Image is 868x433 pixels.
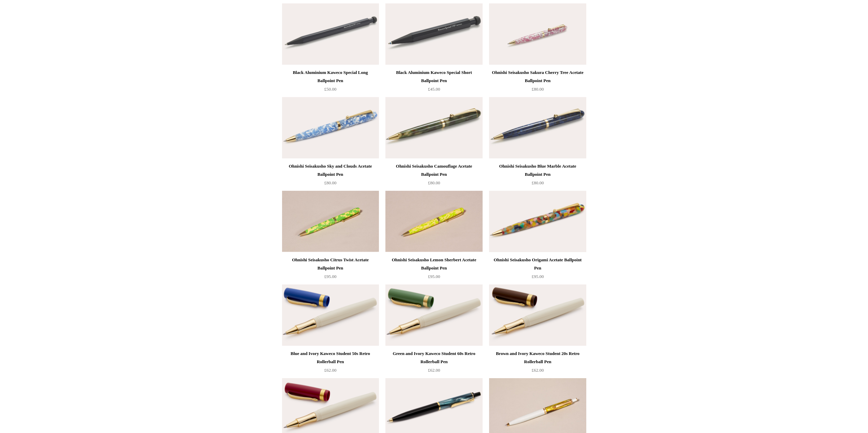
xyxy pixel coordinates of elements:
a: Ohnishi Seisakusho Blue Marble Acetate Ballpoint Pen Ohnishi Seisakusho Blue Marble Acetate Ballp... [489,97,586,158]
a: Ohnishi Seisakusho Origami Acetate Ballpoint Pen Ohnishi Seisakusho Origami Acetate Ballpoint Pen [489,191,586,252]
a: Brown and Ivory Kaweco Student 20s Retro Rollerball Pen Brown and Ivory Kaweco Student 20s Retro ... [489,284,586,346]
a: Ohnishi Seisakusho Sky and Clouds Acetate Ballpoint Pen £80.00 [282,162,379,190]
a: Ohnishi Seisakusho Camouflage Acetate Ballpoint Pen Ohnishi Seisakusho Camouflage Acetate Ballpoi... [385,97,482,158]
img: Ohnishi Seisakusho Citrus Twist Acetate Ballpoint Pen [282,191,379,252]
img: Ohnishi Seisakusho Sky and Clouds Acetate Ballpoint Pen [282,97,379,158]
img: Black Aluminium Kaweco Special Long Ballpoint Pen [282,3,379,65]
div: Ohnishi Seisakusho Camouflage Acetate Ballpoint Pen [387,162,481,179]
div: Green and Ivory Kaweco Student 60s Retro Rollerball Pen [387,350,481,366]
div: Black Aluminium Kaweco Special Short Ballpoint Pen [387,68,481,85]
div: Blue and Ivory Kaweco Student 50s Retro Rollerball Pen [284,350,377,366]
a: Brown and Ivory Kaweco Student 20s Retro Rollerball Pen £62.00 [489,350,586,377]
span: £50.00 [324,87,337,92]
a: Blue and Ivory Kaweco Student 50s Retro Rollerball Pen Blue and Ivory Kaweco Student 50s Retro Ro... [282,284,379,346]
a: Ohnishi Seisakusho Sky and Clouds Acetate Ballpoint Pen Ohnishi Seisakusho Sky and Clouds Acetate... [282,97,379,158]
img: Black Aluminium Kaweco Special Short Ballpoint Pen [385,3,482,65]
img: Ohnishi Seisakusho Sakura Cherry Tree Acetate Ballpoint Pen [489,3,586,65]
span: £95.00 [324,274,337,279]
img: Brown and Ivory Kaweco Student 20s Retro Rollerball Pen [489,284,586,346]
img: Ohnishi Seisakusho Camouflage Acetate Ballpoint Pen [385,97,482,158]
span: £80.00 [532,180,544,185]
img: Green and Ivory Kaweco Student 60s Retro Rollerball Pen [385,284,482,346]
img: Ohnishi Seisakusho Origami Acetate Ballpoint Pen [489,191,586,252]
img: Ohnishi Seisakusho Lemon Sherbert Acetate Ballpoint Pen [385,191,482,252]
div: Black Aluminium Kaweco Special Long Ballpoint Pen [284,68,377,85]
a: Black Aluminium Kaweco Special Long Ballpoint Pen £50.00 [282,68,379,96]
a: Blue and Ivory Kaweco Student 50s Retro Rollerball Pen £62.00 [282,350,379,377]
span: £45.00 [428,87,440,92]
span: £95.00 [428,274,440,279]
a: Green and Ivory Kaweco Student 60s Retro Rollerball Pen Green and Ivory Kaweco Student 60s Retro ... [385,284,482,346]
span: £95.00 [532,274,544,279]
a: Ohnishi Seisakusho Blue Marble Acetate Ballpoint Pen £80.00 [489,162,586,190]
a: Ohnishi Seisakusho Citrus Twist Acetate Ballpoint Pen £95.00 [282,256,379,284]
span: £80.00 [428,180,440,185]
div: Ohnishi Seisakusho Lemon Sherbert Acetate Ballpoint Pen [387,256,481,272]
img: Blue and Ivory Kaweco Student 50s Retro Rollerball Pen [282,284,379,346]
a: Ohnishi Seisakusho Citrus Twist Acetate Ballpoint Pen Ohnishi Seisakusho Citrus Twist Acetate Bal... [282,191,379,252]
div: Ohnishi Seisakusho Origami Acetate Ballpoint Pen [491,256,584,272]
a: Ohnishi Seisakusho Origami Acetate Ballpoint Pen £95.00 [489,256,586,284]
span: £80.00 [324,180,337,185]
a: Ohnishi Seisakusho Lemon Sherbert Acetate Ballpoint Pen Ohnishi Seisakusho Lemon Sherbert Acetate... [385,191,482,252]
a: Black Aluminium Kaweco Special Long Ballpoint Pen Black Aluminium Kaweco Special Long Ballpoint Pen [282,3,379,65]
a: Ohnishi Seisakusho Lemon Sherbert Acetate Ballpoint Pen £95.00 [385,256,482,284]
span: £62.00 [532,368,544,373]
a: Black Aluminium Kaweco Special Short Ballpoint Pen £45.00 [385,68,482,96]
a: Ohnishi Seisakusho Sakura Cherry Tree Acetate Ballpoint Pen Ohnishi Seisakusho Sakura Cherry Tree... [489,3,586,65]
span: £62.00 [428,368,440,373]
div: Brown and Ivory Kaweco Student 20s Retro Rollerball Pen [491,350,584,366]
a: Black Aluminium Kaweco Special Short Ballpoint Pen Black Aluminium Kaweco Special Short Ballpoint... [385,3,482,65]
a: Green and Ivory Kaweco Student 60s Retro Rollerball Pen £62.00 [385,350,482,377]
a: Ohnishi Seisakusho Sakura Cherry Tree Acetate Ballpoint Pen £80.00 [489,68,586,96]
div: Ohnishi Seisakusho Citrus Twist Acetate Ballpoint Pen [284,256,377,272]
div: Ohnishi Seisakusho Sakura Cherry Tree Acetate Ballpoint Pen [491,68,584,85]
span: £80.00 [532,87,544,92]
div: Ohnishi Seisakusho Sky and Clouds Acetate Ballpoint Pen [284,162,377,179]
a: Ohnishi Seisakusho Camouflage Acetate Ballpoint Pen £80.00 [385,162,482,190]
img: Ohnishi Seisakusho Blue Marble Acetate Ballpoint Pen [489,97,586,158]
div: Ohnishi Seisakusho Blue Marble Acetate Ballpoint Pen [491,162,584,179]
span: £62.00 [324,368,337,373]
